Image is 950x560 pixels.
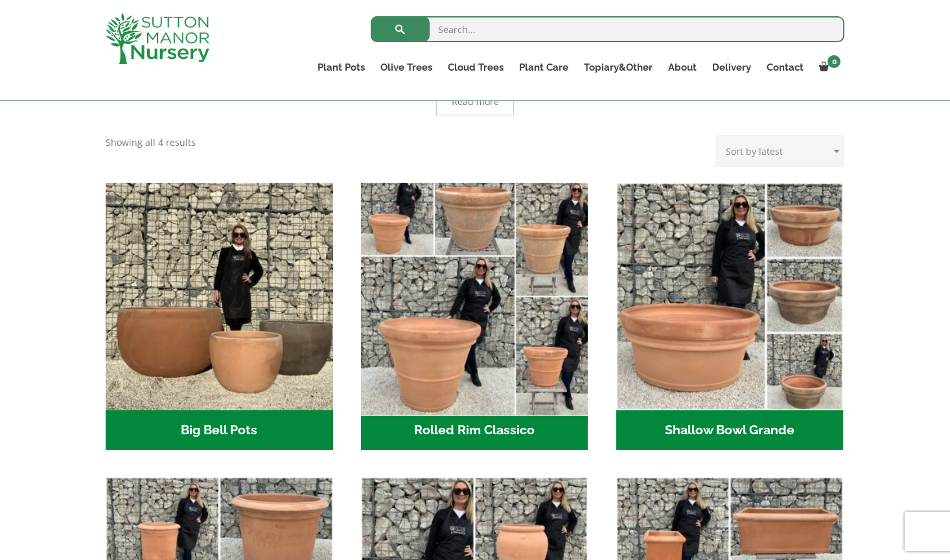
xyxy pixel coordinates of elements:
a: Cloud Trees [440,58,511,76]
a: Topiary&Other [576,58,660,76]
a: Olive Trees [373,58,440,76]
img: logo [106,13,209,64]
a: Contact [759,58,811,76]
select: Shop order [715,135,844,167]
a: Visit product category Rolled Rim Classico [361,183,588,450]
a: 0 [811,58,844,76]
input: Search... [371,16,844,42]
h2: Shallow Bowl Grande [616,410,844,450]
p: Showing all 4 results [106,135,196,150]
a: Plant Care [511,58,576,76]
a: Delivery [704,58,759,76]
img: Rolled Rim Classico [355,177,594,415]
span: Read more [452,97,499,106]
a: Plant Pots [310,58,373,76]
img: Big Bell Pots [106,183,333,410]
a: About [660,58,704,76]
span: 0 [828,55,840,68]
a: Visit product category Shallow Bowl Grande [616,183,844,450]
h2: Big Bell Pots [106,410,333,450]
h2: Rolled Rim Classico [361,410,588,450]
img: Shallow Bowl Grande [616,183,844,410]
a: Visit product category Big Bell Pots [106,183,333,450]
